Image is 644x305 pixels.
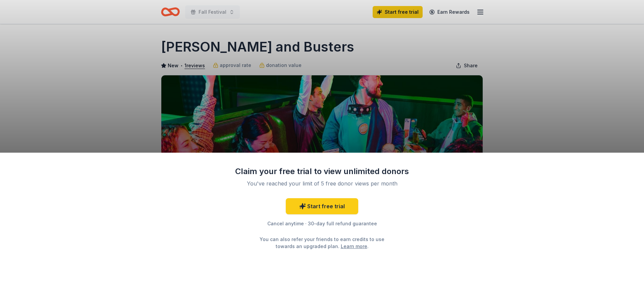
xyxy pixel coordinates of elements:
[243,179,401,187] div: You've reached your limit of 5 free donor views per month
[286,198,358,214] a: Start free trial
[235,220,409,228] div: Cancel anytime · 30-day full refund guarantee
[235,166,409,177] div: Claim your free trial to view unlimited donors
[254,236,390,250] div: You can also refer your friends to earn credits to use towards an upgraded plan. .
[341,243,367,250] a: Learn more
